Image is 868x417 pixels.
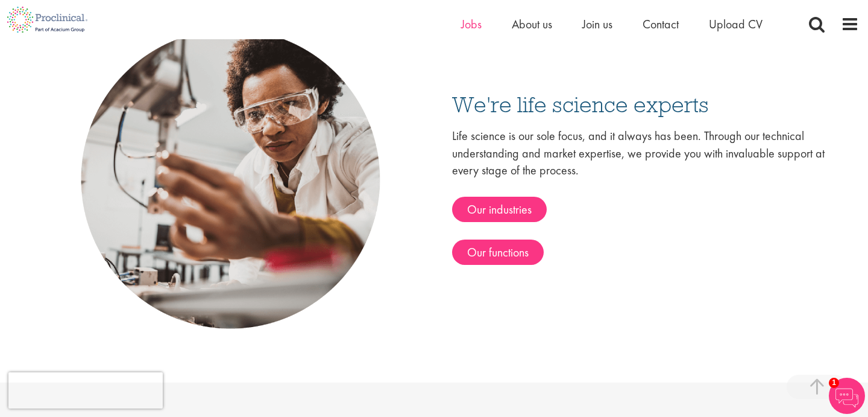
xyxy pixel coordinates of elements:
[709,16,763,32] a: Upload CV
[8,372,163,409] iframe: reCAPTCHA
[582,16,612,32] a: Join us
[643,16,679,32] a: Contact
[461,16,482,32] a: Jobs
[829,378,865,414] img: Chatbot
[452,127,841,265] div: Life science is our sole focus, and it always has been. Through our technical understanding and m...
[512,16,552,32] a: About us
[829,378,839,388] span: 1
[452,93,841,115] h3: We're life science experts
[452,197,547,223] a: Our industries
[452,240,544,266] a: Our functions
